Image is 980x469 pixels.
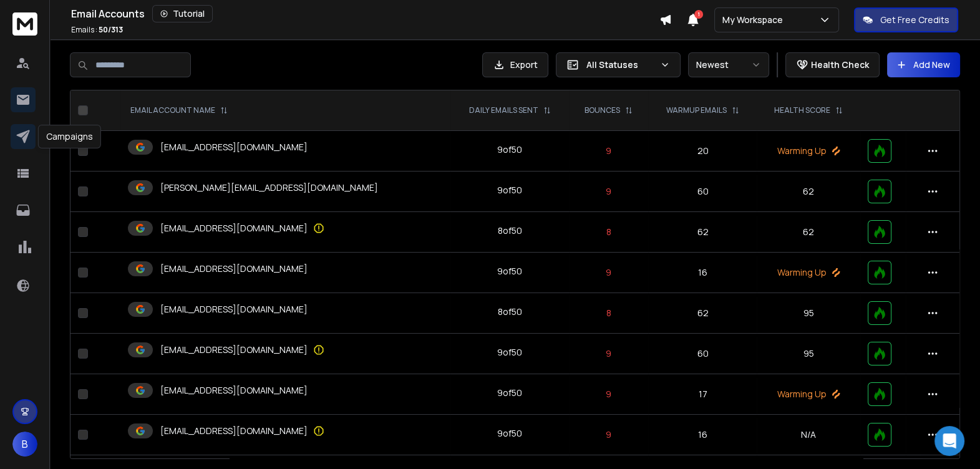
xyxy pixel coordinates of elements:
[648,212,757,253] td: 62
[576,266,641,279] p: 9
[764,428,853,441] p: N/A
[854,7,958,32] button: Get Free Credits
[160,141,308,153] p: [EMAIL_ADDRESS][DOMAIN_NAME]
[666,105,727,115] p: WARMUP EMAILS
[576,185,641,198] p: 9
[576,307,641,319] p: 8
[764,266,853,279] p: Warming Up
[152,5,213,22] button: Tutorial
[576,145,641,157] p: 9
[498,306,522,318] div: 8 of 50
[497,387,522,399] div: 9 of 50
[498,225,522,237] div: 8 of 50
[576,388,641,400] p: 9
[130,105,228,115] div: EMAIL ACCOUNT NAME
[160,181,378,194] p: [PERSON_NAME][EMAIL_ADDRESS][DOMAIN_NAME]
[785,52,880,77] button: Health Check
[576,347,641,360] p: 9
[586,59,655,71] p: All Statuses
[774,105,830,115] p: HEALTH SCORE
[757,293,860,334] td: 95
[694,10,703,19] span: 1
[469,105,538,115] p: DAILY EMAILS SENT
[160,303,308,316] p: [EMAIL_ADDRESS][DOMAIN_NAME]
[160,344,308,356] p: [EMAIL_ADDRESS][DOMAIN_NAME]
[12,432,37,457] button: B
[482,52,548,77] button: Export
[764,388,853,400] p: Warming Up
[887,52,960,77] button: Add New
[648,172,757,212] td: 60
[497,346,522,359] div: 9 of 50
[497,265,522,278] div: 9 of 50
[648,374,757,415] td: 17
[71,25,123,35] p: Emails :
[722,14,788,26] p: My Workspace
[99,24,123,35] span: 50 / 313
[648,253,757,293] td: 16
[811,59,869,71] p: Health Check
[160,263,308,275] p: [EMAIL_ADDRESS][DOMAIN_NAME]
[757,172,860,212] td: 62
[648,293,757,334] td: 62
[160,222,308,234] p: [EMAIL_ADDRESS][DOMAIN_NAME]
[497,143,522,156] div: 9 of 50
[576,226,641,238] p: 8
[934,426,964,456] div: Open Intercom Messenger
[160,425,308,437] p: [EMAIL_ADDRESS][DOMAIN_NAME]
[688,52,769,77] button: Newest
[71,5,659,22] div: Email Accounts
[648,415,757,455] td: 16
[38,125,101,148] div: Campaigns
[648,334,757,374] td: 60
[764,145,853,157] p: Warming Up
[648,131,757,172] td: 20
[576,428,641,441] p: 9
[497,427,522,440] div: 9 of 50
[160,384,308,397] p: [EMAIL_ADDRESS][DOMAIN_NAME]
[585,105,620,115] p: BOUNCES
[757,212,860,253] td: 62
[757,334,860,374] td: 95
[880,14,949,26] p: Get Free Credits
[497,184,522,196] div: 9 of 50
